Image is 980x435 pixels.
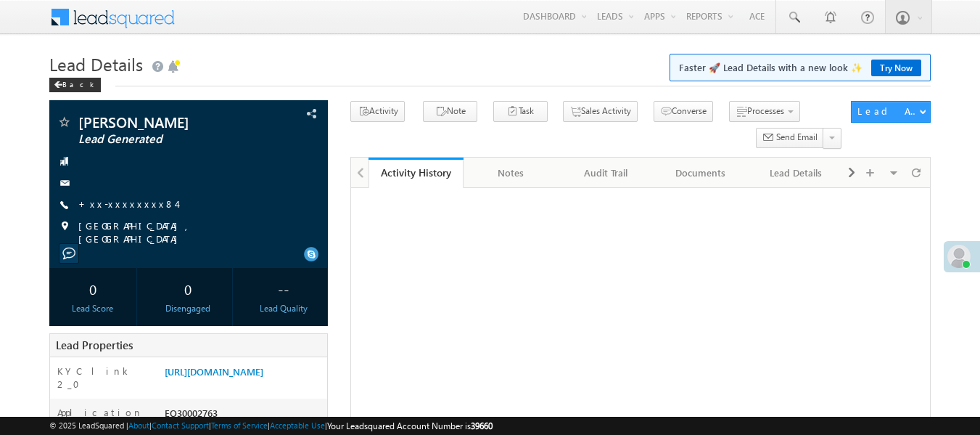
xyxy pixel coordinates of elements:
[57,365,151,391] label: KYC link 2_0
[243,302,324,315] div: Lead Quality
[49,52,143,76] span: Lead Details
[128,420,149,430] a: About
[270,420,325,430] a: Acceptable Use
[49,419,493,433] span: © 2025 LeadSquared | | | | |
[49,77,108,89] a: Back
[152,420,209,430] a: Contact Support
[475,164,545,182] div: Notes
[749,158,844,188] a: Lead Details
[654,158,749,188] a: Documents
[756,128,824,149] button: Send Email
[679,60,921,75] span: Faster 🚀 Lead Details with a new look ✨
[851,101,931,123] button: Lead Actions
[53,302,133,315] div: Lead Score
[471,420,493,431] span: 39660
[423,101,477,122] button: Note
[161,406,328,426] div: EQ30002763
[350,101,405,122] button: Activity
[78,132,250,147] span: Lead Generated
[729,101,800,122] button: Processes
[464,158,559,188] a: Notes
[570,164,641,182] div: Audit Trail
[56,338,133,352] span: Lead Properties
[243,275,324,302] div: --
[563,101,638,122] button: Sales Activity
[857,105,919,118] div: Lead Actions
[165,365,263,378] a: [URL][DOMAIN_NAME]
[211,420,268,430] a: Terms of Service
[760,164,831,182] div: Lead Details
[776,131,818,144] span: Send Email
[654,101,713,122] button: Converse
[78,219,303,245] span: [GEOGRAPHIC_DATA], [GEOGRAPHIC_DATA]
[78,115,250,129] span: [PERSON_NAME]
[368,158,464,188] a: Activity History
[148,275,228,302] div: 0
[78,198,176,210] a: +xx-xxxxxxxx84
[747,105,784,116] span: Processes
[57,406,151,432] label: Application Number
[871,60,921,76] a: Try Now
[379,166,453,179] div: Activity History
[53,275,133,302] div: 0
[327,420,493,431] span: Your Leadsquared Account Number is
[493,101,548,122] button: Task
[49,78,101,92] div: Back
[148,302,228,315] div: Disengaged
[665,164,736,182] div: Documents
[559,158,654,188] a: Audit Trail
